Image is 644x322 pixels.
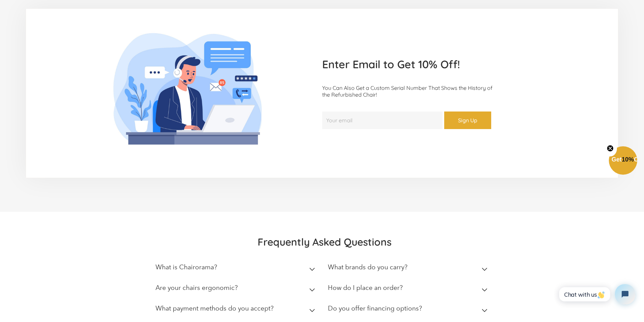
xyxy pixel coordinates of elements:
span: Sign Up [458,117,477,124]
h2: Do you offer financing options? [328,304,422,312]
p: You Can Also Get a Custom Serial Number That Shows the History of the Refurbished Chair! [322,84,542,98]
div: Get10%OffClose teaser [609,147,637,175]
summary: Are your chairs ergonomic? [156,279,318,300]
summary: Do you offer financing options? [328,300,490,320]
span: Get Off [612,156,643,163]
h2: How do I place an order? [328,284,403,292]
iframe: Tidio Chat [554,278,641,310]
summary: What brands do you carry? [328,258,490,279]
summary: How do I place an order? [328,279,490,300]
h2: What payment methods do you accept? [156,304,273,312]
summary: What payment methods do you accept? [156,300,318,320]
span: 10% [622,156,634,163]
summary: What is Chairorama? [156,258,318,279]
h2: Frequently Asked Questions [156,236,494,248]
button: Sign Up [444,112,491,129]
h2: Are your chairs ergonomic? [156,284,238,292]
h2: What is Chairorama? [156,263,217,271]
h1: Enter Email to Get 10% Off! [322,57,542,71]
h2: What brands do you carry? [328,263,407,271]
input: Your email [322,112,443,129]
button: Close teaser [603,141,617,156]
